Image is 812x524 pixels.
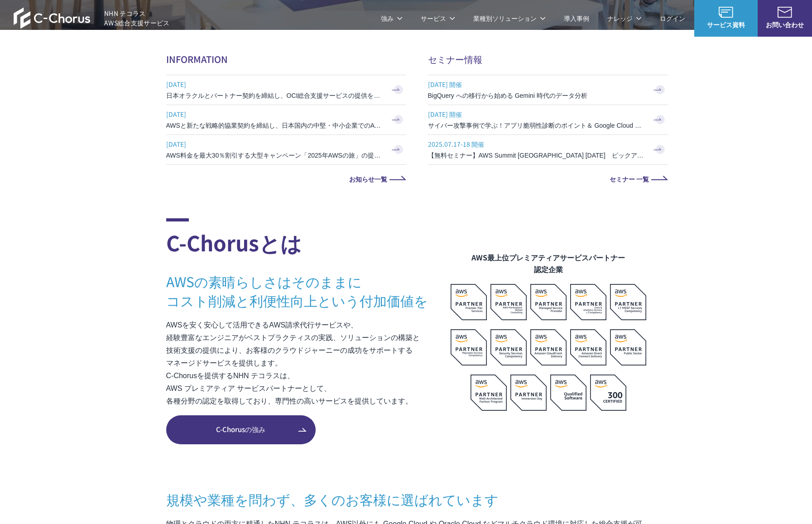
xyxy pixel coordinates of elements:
[166,319,451,408] p: AWSを安く安心して活用できるAWS請求代行サービスや、 経験豊富なエンジニアがベストプラクティスの実践、ソリューションの構築と 技術支援の提供により、お客様のクラウドジャーニーの成功をサポート...
[166,151,384,160] h3: AWS料金を最大30％割引する大型キャンペーン「2025年AWSの旅」の提供を開始
[166,121,384,130] h3: AWSと新たな戦略的協業契約を締結し、日本国内の中堅・中小企業でのAWS活用を加速
[473,14,546,23] p: 業種別ソリューション
[719,7,733,18] img: AWS総合支援サービス C-Chorus サービス資料
[166,272,451,310] h3: AWSの素晴らしさはそのままに コスト削減と利便性向上という付加価値を
[428,137,645,151] span: 2025.07.17-18 開催
[451,251,646,275] figcaption: AWS最上位プレミアティアサービスパートナー 認定企業
[166,135,406,164] a: [DATE] AWS料金を最大30％割引する大型キャンペーン「2025年AWSの旅」の提供を開始
[166,424,316,435] span: C-Chorusの強み
[428,151,645,160] h3: 【無料セミナー】AWS Summit [GEOGRAPHIC_DATA] [DATE] ピックアップセッション
[166,105,406,135] a: [DATE] AWSと新たな戦略的協業契約を締結し、日本国内の中堅・中小企業でのAWS活用を加速
[166,77,384,91] span: [DATE]
[564,14,589,23] a: 導入事例
[166,176,406,182] a: お知らせ一覧
[381,14,403,23] p: 強み
[607,14,642,23] p: ナレッジ
[421,14,455,23] p: サービス
[428,91,645,100] h3: BigQuery への移行から始める Gemini 時代のデータ分析
[428,135,668,164] a: 2025.07.17-18 開催 【無料セミナー】AWS Summit [GEOGRAPHIC_DATA] [DATE] ピックアップセッション
[166,137,384,151] span: [DATE]
[428,121,645,130] h3: サイバー攻撃事例で学ぶ！アプリ脆弱性診断のポイント＆ Google Cloud セキュリティ対策
[428,75,668,105] a: [DATE] 開催 BigQuery への移行から始める Gemini 時代のデータ分析
[778,7,792,18] img: お問い合わせ
[104,9,170,28] span: NHN テコラス AWS総合支援サービス
[428,107,645,121] span: [DATE] 開催
[166,107,384,121] span: [DATE]
[428,176,668,182] a: セミナー 一覧
[660,14,685,23] a: ログイン
[694,20,758,29] span: サービス資料
[166,75,406,105] a: [DATE] 日本オラクルとパートナー契約を締結し、OCI総合支援サービスの提供を開始
[428,105,668,135] a: [DATE] 開催 サイバー攻撃事例で学ぶ！アプリ脆弱性診断のポイント＆ Google Cloud セキュリティ対策
[166,415,316,444] a: C-Chorusの強み
[14,7,170,29] a: AWS総合支援サービス C-Chorus NHN テコラスAWS総合支援サービス
[428,53,668,66] h2: セミナー情報
[166,91,384,100] h3: 日本オラクルとパートナー契約を締結し、OCI総合支援サービスの提供を開始
[166,218,451,258] h2: C-Chorusとは
[428,77,645,91] span: [DATE] 開催
[758,20,812,29] span: お問い合わせ
[166,53,406,66] h2: INFORMATION
[166,490,646,509] h3: 規模や業種を問わず、 多くのお客様に選ばれています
